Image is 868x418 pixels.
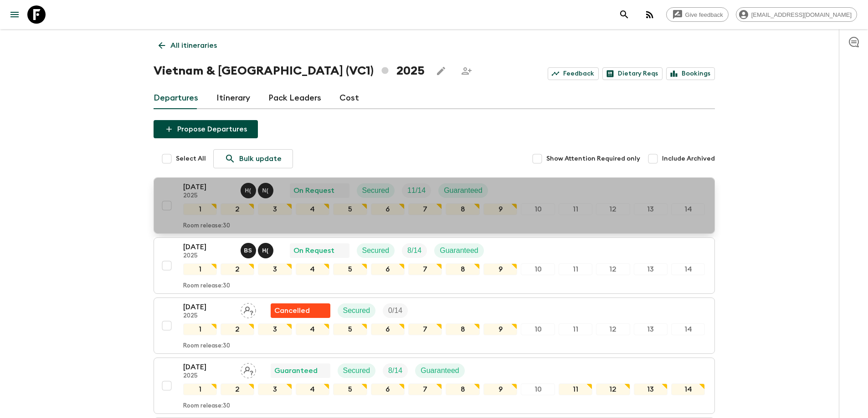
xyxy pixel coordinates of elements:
[258,323,292,335] div: 3
[357,183,395,198] div: Secured
[371,323,405,335] div: 6
[446,203,479,215] div: 8
[371,263,405,275] div: 6
[521,323,555,335] div: 10
[241,186,275,193] span: Hai (Le Mai) Nhat, Nak (Vong) Sararatanak
[357,243,395,258] div: Secured
[221,383,254,395] div: 2
[183,181,233,192] p: [DATE]
[221,263,254,275] div: 2
[662,154,715,163] span: Include Archived
[183,242,233,252] p: [DATE]
[596,263,630,275] div: 12
[408,323,442,335] div: 7
[671,323,705,335] div: 14
[483,263,517,275] div: 9
[521,203,555,215] div: 10
[559,203,592,215] div: 11
[634,383,668,395] div: 13
[339,87,359,109] a: Cost
[221,323,254,335] div: 2
[446,323,479,335] div: 8
[736,7,857,22] div: [EMAIL_ADDRESS][DOMAIN_NAME]
[183,263,217,275] div: 1
[154,297,715,354] button: [DATE]2025Assign pack leaderFlash Pack cancellationSecuredTrip Fill1234567891011121314Room releas...
[170,40,217,51] p: All itineraries
[154,62,425,80] h1: Vietnam & [GEOGRAPHIC_DATA] (VC1) 2025
[216,87,250,109] a: Itinerary
[241,306,256,313] span: Assign pack leader
[296,323,329,335] div: 4
[221,203,254,215] div: 2
[258,383,292,395] div: 3
[634,203,668,215] div: 13
[293,245,334,256] p: On Request
[274,305,310,316] p: Cancelled
[296,203,329,215] div: 4
[371,203,405,215] div: 6
[559,383,592,395] div: 11
[407,185,426,196] p: 11 / 14
[241,246,275,253] span: Bo Sowath, Hai (Le Mai) Nhat
[602,67,663,80] a: Dietary Reqs
[666,7,729,22] a: Give feedback
[680,11,728,18] span: Give feedback
[333,383,367,395] div: 5
[245,187,252,194] p: H (
[483,383,517,395] div: 9
[671,263,705,275] div: 14
[446,383,479,395] div: 8
[244,247,252,254] p: B S
[262,247,269,254] p: H (
[440,245,478,256] p: Guaranteed
[239,153,282,164] p: Bulk update
[258,203,292,215] div: 3
[421,365,459,376] p: Guaranteed
[746,11,857,18] span: [EMAIL_ADDRESS][DOMAIN_NAME]
[183,302,233,312] p: [DATE]
[338,363,376,378] div: Secured
[333,203,367,215] div: 5
[183,203,217,215] div: 1
[446,263,479,275] div: 8
[343,305,370,316] p: Secured
[596,383,630,395] div: 12
[615,5,633,24] button: search adventures
[457,62,476,80] span: Share this itinerary
[213,149,293,168] a: Bulk update
[183,222,230,230] p: Room release: 30
[402,243,427,258] div: Trip Fill
[154,358,715,414] button: [DATE]2025Assign pack leaderGuaranteedSecuredTrip FillGuaranteed1234567891011121314Room release:30
[338,303,376,318] div: Secured
[671,383,705,395] div: 14
[546,154,640,163] span: Show Attention Required only
[521,263,555,275] div: 10
[241,183,275,198] button: H(N(
[383,303,408,318] div: Trip Fill
[521,383,555,395] div: 10
[183,403,230,410] p: Room release: 30
[183,373,233,380] p: 2025
[176,154,206,163] span: Select All
[362,245,390,256] p: Secured
[183,312,233,320] p: 2025
[183,323,217,335] div: 1
[383,363,408,378] div: Trip Fill
[483,323,517,335] div: 9
[183,282,230,290] p: Room release: 30
[154,237,715,294] button: [DATE]2025Bo Sowath, Hai (Le Mai) NhatOn RequestSecuredTrip FillGuaranteed1234567891011121314Room...
[432,62,450,80] button: Edit this itinerary
[408,383,442,395] div: 7
[262,187,269,194] p: N (
[154,177,715,234] button: [DATE]2025Hai (Le Mai) Nhat, Nak (Vong) SararatanakOn RequestSecuredTrip FillGuaranteed1234567891...
[634,323,668,335] div: 13
[671,203,705,215] div: 14
[183,383,217,395] div: 1
[5,5,24,24] button: menu
[183,252,233,260] p: 2025
[666,67,715,80] a: Bookings
[596,323,630,335] div: 12
[559,263,592,275] div: 11
[271,303,330,318] div: Flash Pack cancellation
[154,36,222,55] a: All itineraries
